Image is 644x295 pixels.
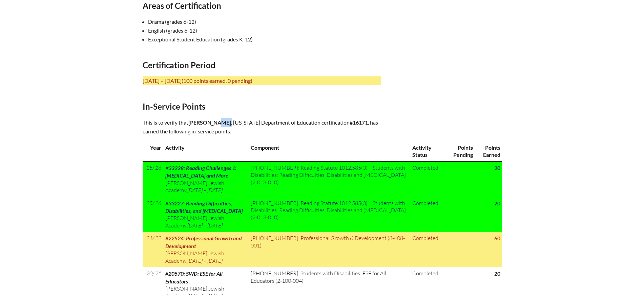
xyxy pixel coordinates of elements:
[143,76,381,85] p: [DATE] – [DATE]
[187,187,223,193] span: [DATE] – [DATE]
[143,102,381,111] h2: In-Service Points
[494,200,500,206] strong: 20
[494,165,500,171] strong: 20
[350,119,368,126] b: #16171
[410,141,444,161] th: Activity Status
[148,26,387,35] li: English (grades 6-12)
[165,250,224,264] span: [PERSON_NAME] Jewish Academy
[188,119,231,126] span: [PERSON_NAME]
[248,141,410,161] th: Component
[410,232,444,267] td: Completed
[163,161,248,197] td: ,
[474,141,502,161] th: Points Earned
[187,257,223,264] span: [DATE] – [DATE]
[143,141,163,161] th: Year
[165,215,224,228] span: [PERSON_NAME] Jewish Academy
[494,270,500,277] strong: 20
[143,1,381,11] h2: Areas of Certification
[143,161,163,197] td: '25/'26
[143,60,381,70] h2: Certification Period
[494,235,500,241] strong: 60
[410,161,444,197] td: Completed
[182,77,252,84] span: (100 points earned, 0 pending)
[143,118,381,136] p: This is to verify that , [US_STATE] Department of Education certification , has earned the follow...
[165,200,243,214] span: #33227: Reading Difficulties, Disabilities, and [MEDICAL_DATA]
[410,197,444,232] td: Completed
[143,232,163,267] td: '21/'22
[165,270,223,284] span: #20570: SWD: ESE for All Educators
[248,161,410,197] td: [PHONE_NUMBER]: Reading Statute 1012.585(3) + Students with Disabilities: Reading Difficulties, D...
[143,197,163,232] td: '25/'26
[148,17,387,26] li: Drama (grades 6-12)
[163,141,248,161] th: Activity
[248,232,410,267] td: [PHONE_NUMBER]: Professional Growth & Development (8-408-001)
[165,180,224,193] span: [PERSON_NAME] Jewish Academy
[165,235,242,249] span: #22524: Professional Growth and Development
[444,141,474,161] th: Points Pending
[163,197,248,232] td: ,
[187,222,223,229] span: [DATE] – [DATE]
[148,35,387,44] li: Exceptional Student Education (grades K-12)
[248,197,410,232] td: [PHONE_NUMBER]: Reading Statute 1012.585(3) + Students with Disabilities: Reading Difficulties, D...
[165,165,236,179] span: #33228: Reading Challenges 1: [MEDICAL_DATA] and More
[163,232,248,267] td: ,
